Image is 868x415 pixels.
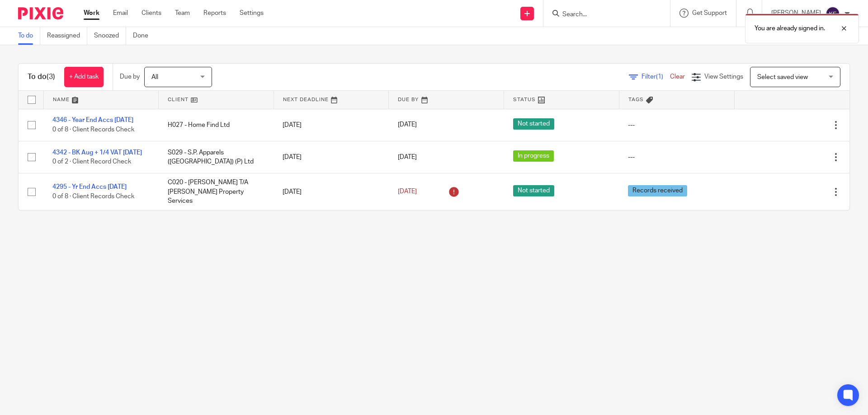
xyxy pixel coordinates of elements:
[113,9,128,18] a: Email
[52,149,142,156] a: 4342 - BK Aug + 1/4 VAT [DATE]
[826,6,840,21] img: svg%3E
[133,27,155,45] a: Done
[159,109,274,141] td: H027 - Home Find Ltd
[159,173,274,210] td: C020 - [PERSON_NAME] T/A [PERSON_NAME] Property Services
[704,74,743,80] span: View Settings
[52,184,127,190] a: 4295 - Yr End Accs [DATE]
[274,109,389,141] td: [DATE]
[513,118,554,130] span: Not started
[240,9,264,18] a: Settings
[47,27,87,45] a: Reassigned
[274,141,389,173] td: [DATE]
[398,122,417,128] span: [DATE]
[513,185,554,196] span: Not started
[628,153,725,162] div: ---
[628,121,725,130] div: ---
[94,27,126,45] a: Snoozed
[28,72,55,82] h1: To do
[398,189,417,195] span: [DATE]
[203,9,226,18] a: Reports
[159,141,274,173] td: S029 - S.P. Apparels ([GEOGRAPHIC_DATA]) (P) Ltd
[18,7,63,19] img: Pixie
[628,97,644,102] span: Tags
[64,67,104,87] a: + Add task
[398,154,417,160] span: [DATE]
[52,159,131,165] span: 0 of 2 · Client Record Check
[52,126,134,133] span: 0 of 8 · Client Records Check
[84,9,99,18] a: Work
[628,185,687,196] span: Records received
[52,117,133,123] a: 4346 - Year End Accs [DATE]
[670,74,685,80] a: Clear
[142,9,161,18] a: Clients
[757,74,808,80] span: Select saved view
[175,9,190,18] a: Team
[120,72,140,81] p: Due by
[52,193,134,200] span: 0 of 8 · Client Records Check
[151,74,158,80] span: All
[47,73,55,80] span: (3)
[274,173,389,210] td: [DATE]
[18,27,40,45] a: To do
[642,74,670,80] span: Filter
[513,150,554,162] span: In progress
[755,24,825,33] p: You are already signed in.
[656,74,663,80] span: (1)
